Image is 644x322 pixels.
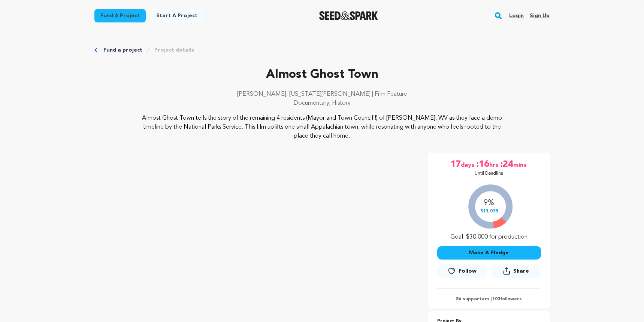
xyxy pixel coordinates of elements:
[513,267,529,275] span: Share
[319,11,378,20] a: Seed&Spark Homepage
[461,159,476,171] span: days
[513,159,528,171] span: mins
[437,296,541,302] p: 86 supporters | followers
[94,66,550,84] p: Almost Ghost Town
[437,246,541,260] button: Make A Pledge
[530,10,550,22] a: Sign up
[437,264,487,278] a: Follow
[94,90,550,99] p: [PERSON_NAME], [US_STATE][PERSON_NAME] | Film Feature
[475,171,504,177] p: Until Deadline
[150,9,203,22] a: Start a project
[450,159,461,171] span: 17
[103,46,142,54] a: Fund a project
[509,10,524,22] a: Login
[94,99,550,108] p: Documentary, History
[319,11,378,20] img: Seed&Spark Logo Dark Mode
[491,264,541,278] button: Share
[459,267,477,275] span: Follow
[140,114,504,141] p: Almost Ghost Town tells the story of the remaining 4 residents (Mayor and Town Council!!) of [PER...
[500,159,513,171] span: :24
[94,46,550,54] div: Breadcrumb
[491,264,541,281] span: Share
[94,9,146,22] a: Fund a project
[476,159,489,171] span: :16
[154,46,194,54] a: Project details
[492,297,500,301] span: 103
[489,159,500,171] span: hrs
